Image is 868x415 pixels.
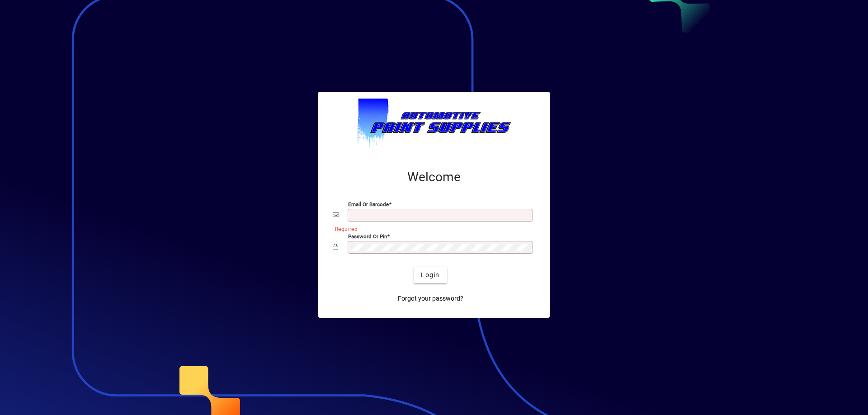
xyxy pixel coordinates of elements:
[333,170,535,185] h2: Welcome
[398,294,463,303] span: Forgot your password?
[394,291,467,307] a: Forgot your password?
[414,267,447,283] button: Login
[348,201,389,207] mat-label: Email or Barcode
[421,270,439,280] span: Login
[335,224,528,233] mat-error: Required
[348,233,387,239] mat-label: Password or Pin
